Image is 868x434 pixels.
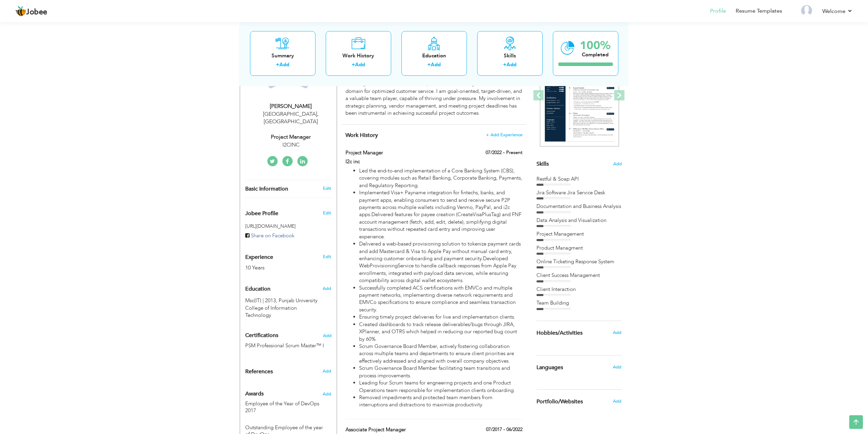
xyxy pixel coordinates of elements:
div: [PERSON_NAME] [245,102,337,110]
span: Basic Information [245,186,288,192]
span: Education [245,286,270,292]
div: Show your familiar languages. [536,355,622,379]
span: , [317,110,319,118]
label: I2c inc [345,158,460,165]
span: Work History [345,131,378,139]
span: Add [323,391,331,397]
a: Resume Templates [736,7,782,15]
a: Add [506,61,516,68]
div: Client Success Management [536,272,622,279]
div: Project Management [536,230,622,238]
a: Welcome [822,7,853,15]
span: Employee of the Year of DevOps [245,400,319,407]
li: Scrum Governance Board Member facilitating team transitions and process improvements. [359,365,522,379]
span: 2017 [245,407,256,414]
label: + [503,61,506,68]
div: Data Analysis and Visualization [536,217,622,224]
span: Languages [536,365,563,371]
a: Profile [710,7,726,15]
div: Education [407,52,461,59]
span: Add [613,364,621,370]
span: Experience [245,254,273,261]
span: Certifications [245,332,278,339]
label: + [276,61,279,68]
span: Punjab University College of Information Technology [245,297,318,319]
span: Add [613,161,622,167]
h5: [URL][DOMAIN_NAME] [245,224,332,229]
div: 100% [580,40,610,51]
span: Portfolio/Websites [536,399,583,405]
span: Msc(IT), Punjab University College of Information Technology, 2013 [245,297,277,304]
span: Add [613,398,621,404]
li: Led the end-to-end implementation of a Core Banking System (CBS), covering modules such as Retail... [359,167,522,189]
a: Add [279,61,289,68]
h4: This helps to show the companies you have worked for. [345,132,522,139]
span: Jobee Profile [245,211,278,217]
div: Share your links of online work [531,390,627,414]
span: Add [323,285,331,292]
div: Documentation and Business Analysis [536,203,622,210]
div: Completed [580,51,610,58]
span: Skills [536,160,549,168]
div: [GEOGRAPHIC_DATA] [GEOGRAPHIC_DATA] [245,110,337,126]
a: Add [431,61,441,68]
div: Msc(IT), 2013 [240,297,337,319]
label: + [352,61,355,68]
span: Add [323,368,331,374]
div: 10 Years [245,264,315,272]
div: Restful & Soap API [536,176,622,183]
a: Jobee [15,6,47,17]
li: Delivered a web-based provisioning solution to tokenize payment cards and add Mastercard & Visa t... [359,240,522,284]
div: Add the awards you’ve earned. [240,384,337,401]
a: Edit [323,185,331,192]
span: Hobbies/Activities [536,330,583,336]
div: Online Ticketing Response System [536,258,622,265]
span: Add [613,330,621,336]
li: Scrum Governance Board Member, actively fostering collaboration across multiple teams and departm... [359,343,522,365]
div: Add the reference. [240,368,337,379]
img: Profile Img [801,5,812,16]
div: Add your educational degree. [245,282,332,319]
li: Leading four Scrum teams for engneering projects and one Product Operations team responsible for ... [359,379,522,394]
div: Work History [331,52,386,59]
div: Share some of your professional and personal interests. [531,321,627,345]
label: + [427,61,431,68]
img: jobee.io [15,6,26,17]
span: Jobee [26,9,47,16]
span: Edit [323,210,331,216]
li: Successfully completed ACS certifications with EMVCo and multiple payment networks, implementing ... [359,284,522,314]
div: Client Interaction [536,286,622,293]
div: Team Building [536,299,622,307]
div: Summary [255,52,310,59]
label: 07/2022 - Present [486,149,523,156]
li: Ensuring timely project deliveries for live and implementation clients. [359,313,522,321]
label: 07/2017 - 06/2022 [486,426,523,433]
label: Project Manager [345,149,460,156]
a: Add [355,61,365,68]
a: Edit [323,254,331,260]
label: PSM Professional Scrum Master™ I [245,342,332,349]
span: References [245,369,273,375]
span: + Add Experience [486,132,523,137]
li: Removed impediments and protected team members from interruptions and distractions to maximize pr... [359,394,522,409]
div: Skills [483,52,537,59]
div: Product Managment [536,244,622,252]
span: Share on Facebook [251,232,294,239]
div: I2CINC [245,141,337,149]
span: Awards [245,391,264,397]
span: Add the certifications you’ve earned. [323,333,332,338]
div: Jira Software Jira Service Desk [536,189,622,196]
li: Implemented Visa+ Payname integration for fintechs, banks, and payment apps, enabling consumers t... [359,189,522,240]
div: Project Manager [245,133,337,141]
label: Associate Project Manager [345,426,460,433]
div: Enhance your career by creating a custom URL for your Jobee public profile. [240,203,337,220]
li: Created dashboards to track release deliverables/bugs through JIRA, XPlanner, and OTRS which help... [359,321,522,343]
